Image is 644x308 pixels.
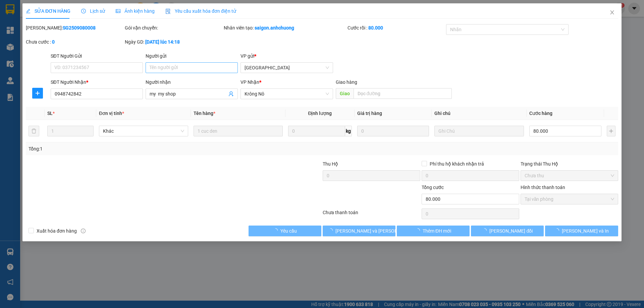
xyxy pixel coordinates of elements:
[562,227,609,235] span: [PERSON_NAME] và In
[224,24,346,32] div: Nhân viên tạo:
[471,226,544,236] button: [PERSON_NAME] đổi
[328,228,335,233] span: loading
[322,209,421,221] div: Chưa thanh toán
[423,227,451,235] span: Thêm ĐH mới
[347,24,445,32] div: Cước rồi :
[51,52,143,60] div: SĐT Người Gửi
[81,8,105,14] span: Lịch sử
[397,226,470,236] button: Thêm ĐH mới
[345,126,352,136] span: kg
[482,228,490,233] span: loading
[146,78,238,86] div: Người nhận
[116,8,155,14] span: Ảnh kiện hàng
[51,78,143,86] div: SĐT Người Nhận
[165,9,171,14] img: icon
[99,111,124,116] span: Đơn vị tính
[146,52,238,60] div: Người gửi
[554,228,562,233] span: loading
[273,228,280,233] span: loading
[255,25,294,30] b: saigon.anhchuong
[26,24,123,32] div: [PERSON_NAME]:
[308,111,332,116] span: Định lượng
[607,126,615,136] button: plus
[29,126,39,136] button: delete
[525,171,614,181] span: Chưa thu
[32,88,43,99] button: plus
[33,90,43,96] span: plus
[323,226,395,236] button: [PERSON_NAME] và [PERSON_NAME] hàng
[354,88,452,99] input: Dọc đường
[490,227,533,235] span: [PERSON_NAME] đổi
[81,9,86,13] span: clock-circle
[427,160,487,168] span: Phí thu hộ khách nhận trả
[525,194,614,204] span: Tại văn phòng
[415,228,423,233] span: loading
[336,79,357,85] span: Giao hàng
[241,79,260,85] span: VP Nhận
[81,229,86,233] span: info-circle
[545,226,618,236] button: [PERSON_NAME] và In
[34,227,79,235] span: Xuất hóa đơn hàng
[26,8,70,14] span: SỬA ĐƠN HÀNG
[194,126,283,136] input: VD: Bàn, Ghế
[249,226,321,236] button: Yêu cầu
[241,52,333,60] div: VP gửi
[280,227,297,235] span: Yêu cầu
[323,161,338,167] span: Thu Hộ
[194,111,215,116] span: Tên hàng
[47,111,53,116] span: SL
[26,9,31,13] span: edit
[422,185,444,190] span: Tổng cước
[63,25,96,30] b: SG2509080008
[26,38,123,46] div: Chưa cước :
[245,89,329,99] span: Krông Nô
[357,126,429,136] input: 0
[165,8,236,14] span: Yêu cầu xuất hóa đơn điện tử
[521,185,565,190] label: Hình thức thanh toán
[52,39,55,45] b: 0
[335,227,426,235] span: [PERSON_NAME] và [PERSON_NAME] hàng
[125,24,222,32] div: Gói vận chuyển:
[603,3,622,22] button: Close
[432,107,527,120] th: Ghi chú
[145,39,180,45] b: [DATE] lúc 14:18
[521,160,618,168] div: Trạng thái Thu Hộ
[245,63,329,73] span: Sài Gòn
[368,25,383,30] b: 80.000
[609,10,615,15] span: close
[435,126,524,136] input: Ghi Chú
[29,145,249,152] div: Tổng: 1
[103,126,184,136] span: Khác
[357,111,382,116] span: Giá trị hàng
[336,88,354,99] span: Giao
[529,111,552,116] span: Cước hàng
[125,38,222,46] div: Ngày GD:
[229,91,234,97] span: user-add
[116,9,120,13] span: picture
